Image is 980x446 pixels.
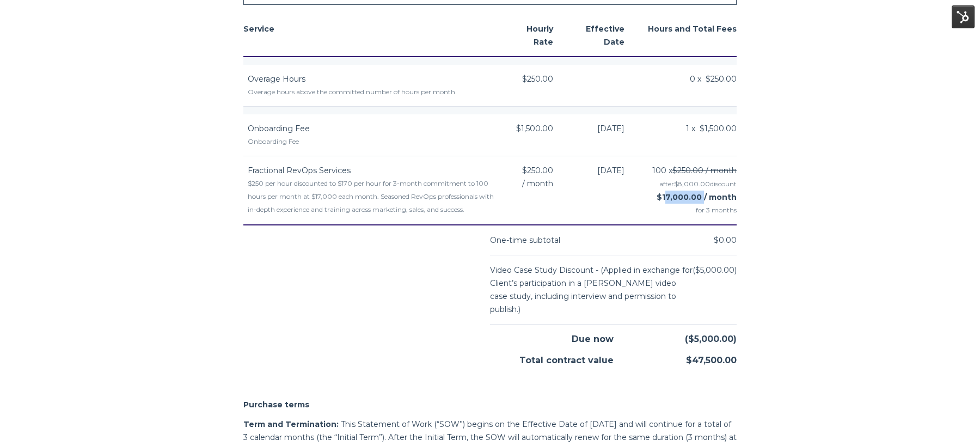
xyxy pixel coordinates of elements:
span: Onboarding Fee [248,124,310,133]
div: Total contract value [490,346,614,367]
th: Effective Date [566,15,637,57]
div: Onboarding Fee [248,135,495,148]
h2: Purchase terms [243,398,737,411]
div: Video Case Study Discount - (Applied in exchange for Client’s participation in a [PERSON_NAME] vi... [490,264,693,316]
span: / month [522,177,553,190]
span: $250.00 [522,72,553,85]
span: Term and Termination: [243,419,339,429]
span: $8,000.00 [674,180,710,188]
td: [DATE] [566,114,637,156]
img: HubSpot Tools Menu Toggle [952,5,975,28]
span: $1,500.00 [516,122,553,135]
span: Overage Hours [248,74,305,84]
div: $47,500.00 [614,346,737,367]
td: [DATE] [566,156,637,225]
div: $250 per hour discounted to $170 per hour for 3-month commitment to 100 hours per month at $17,00... [248,177,495,216]
span: 1 x $1,500.00 [686,122,737,135]
span: ($5,000.00) [693,265,737,275]
span: after discount [659,180,737,188]
div: Overage hours above the committed number of hours per month [248,85,495,99]
th: Hours and Total Fees [638,15,737,57]
span: $250.00 [522,164,553,177]
div: Due now [490,325,614,346]
span: Fractional RevOps Services [248,166,351,175]
div: One-time subtotal [490,234,560,247]
span: for 3 months [638,204,737,217]
span: $0.00 [714,235,737,245]
strong: $17,000.00 / month [657,192,737,202]
s: $250.00 / month [672,166,737,175]
span: 0 x $250.00 [690,72,737,85]
span: 100 x [652,164,737,177]
th: Service [243,15,495,57]
th: Hourly Rate [495,15,566,57]
div: ($5,000.00) [614,325,737,346]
